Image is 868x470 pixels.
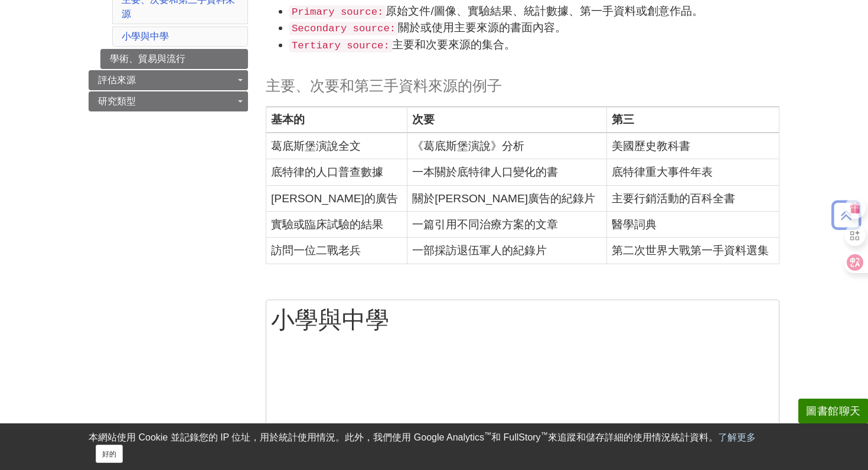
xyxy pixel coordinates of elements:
[412,140,524,152] font: 《葛底斯堡演說》分析
[271,192,398,205] font: [PERSON_NAME]的廣告
[412,192,595,205] font: 關於[PERSON_NAME]廣告的紀錄片
[98,75,136,85] font: 評估來源
[612,113,634,126] font: 第三
[122,31,169,41] a: 小學與中學
[541,430,548,439] font: ™
[98,96,136,106] font: 研究類型
[484,430,491,439] font: ™
[89,70,248,90] a: 評估來源
[491,432,541,442] font: 和 FullStory
[398,21,566,34] font: 關於或使用主要來源的書面內容。
[266,77,502,94] font: 主要、次要和第三手資料來源的例子
[718,432,756,442] a: 了解更多
[412,244,547,257] font: 一部採訪退伍軍人的紀錄片
[96,445,123,463] button: 關閉
[89,91,248,111] a: 研究類型
[412,218,558,231] font: 一篇引用不同治療方案的文章
[806,405,861,417] font: 圖書館聊天
[289,39,392,52] code: Tertiary source:
[271,166,383,178] font: 底特律的人口普查數據
[412,166,558,178] font: 一本關於底特律人口變化的書
[271,113,305,126] font: 基本的
[271,218,383,231] font: 實驗或臨床試驗的結果
[386,5,703,17] font: 原始文件/圖像、實驗結果、統計數據、第一手資料或創意作品。
[612,192,735,205] font: 主要行銷活動的百科全書
[612,244,769,257] font: 第二次世界大戰第一手資料選集
[392,38,515,51] font: 主要和次要來源的集合。
[102,450,116,458] font: 好的
[412,113,435,126] font: 次要
[271,305,389,329] font: 小學與中學
[827,207,865,223] a: 回到頂部
[289,22,398,35] code: Secondary source:
[612,140,690,152] font: 美國歷史教科書
[89,432,484,442] font: 本網站使用 Cookie 並記錄您的 IP 位址，用於統計使用情況。此外，我們使用 Google Analytics
[100,49,248,69] a: 學術、貿易與流行
[612,166,713,178] font: 底特律重大事件年表
[289,5,386,19] code: Primary source:
[548,432,718,442] font: 來追蹤和儲存詳細的使用情況統計資料。
[271,244,361,257] font: 訪問一位二戰老兵
[612,218,657,231] font: 醫學詞典
[110,54,185,64] font: 學術、貿易與流行
[271,140,361,152] font: 葛底斯堡演說全文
